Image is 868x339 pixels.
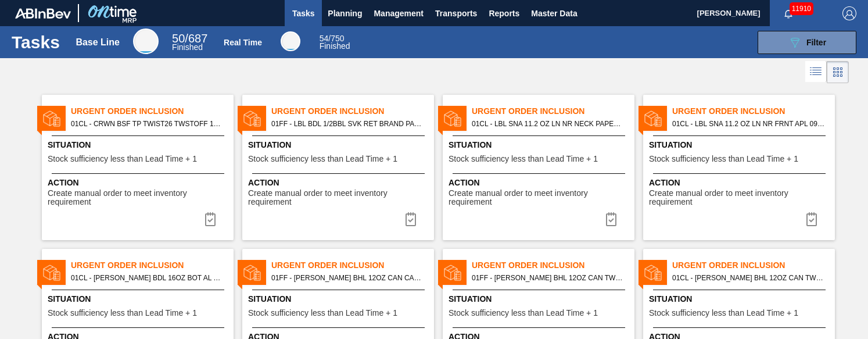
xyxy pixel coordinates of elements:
div: Real Time [281,31,300,51]
div: Real Time [224,38,262,47]
span: 54 [320,34,329,43]
span: Action [48,177,231,189]
span: Situation [649,293,832,305]
div: Complete task: 6963734 [397,208,425,231]
span: / 687 [172,32,207,45]
span: Situation [48,139,231,151]
span: Tasks [290,6,316,20]
span: Stock sufficiency less than Lead Time + 1 [248,155,397,163]
button: Filter [758,31,856,54]
img: status [43,264,60,281]
span: Filter [806,38,826,47]
span: Transports [435,6,477,20]
span: 11910 [790,2,813,15]
div: Complete task: 6963730 [196,208,224,231]
div: Complete task: 6963740 [798,208,826,231]
img: status [444,110,461,127]
span: Action [449,177,632,189]
span: 01CL - CARR BDL 16OZ BOT AL BOT 20/16 AB END LOAD CARRIER - AQUEOUS COA [71,272,224,284]
span: Situation [449,139,632,151]
span: Stock sufficiency less than Lead Time + 1 [649,155,798,163]
span: 01CL - LBL SNA 11.2 OZ LN NR NECK PAPER 0423 #3 [472,117,625,130]
span: Stock sufficiency less than Lead Time + 1 [449,309,598,317]
button: icon-task complete [597,208,625,231]
span: 50 [172,32,185,45]
span: Create manual order to meet inventory requirement [449,189,632,207]
img: status [444,264,461,281]
span: Management [374,6,424,20]
span: Create manual order to meet inventory requirement [48,189,231,207]
img: Logout [842,6,856,20]
span: Stock sufficiency less than Lead Time + 1 [649,309,798,317]
span: Situation [48,293,231,305]
div: Real Time [320,35,350,50]
img: status [644,264,662,281]
button: icon-task complete [798,208,826,231]
span: Urgent Order Inclusion [271,259,434,272]
span: Situation [248,293,431,305]
img: TNhmsLtSVTkK8tSr43FrP2fwEKptu5GPRR3wAAAABJRU5ErkJggg== [15,8,71,19]
span: 01FF - CARR BHL 12OZ CAN CAN PK 12/12 CAN OUTDOOR [271,272,425,284]
span: Master Data [531,6,577,20]
span: 01CL - LBL SNA 11.2 OZ LN NR FRNT APL 0923 #7 B [672,117,826,130]
span: Urgent Order Inclusion [672,105,835,117]
span: Create manual order to meet inventory requirement [248,189,431,207]
span: 01FF - LBL BDL 1/2BBL SVK RET BRAND PAPER #4 5.0% [271,117,425,130]
div: Card Vision [827,61,849,83]
span: Urgent Order Inclusion [672,259,835,272]
span: Urgent Order Inclusion [472,105,634,117]
span: 01FF - CARR BHL 12OZ CAN TWNSTK 30/12 CAN CAN OUTDOOR PROMO [472,272,625,284]
span: Reports [489,6,519,20]
span: Create manual order to meet inventory requirement [649,189,832,207]
button: icon-task complete [397,208,425,231]
img: status [243,110,261,127]
div: Base Line [172,34,207,51]
img: icon-task complete [203,212,217,226]
span: / 750 [320,34,345,43]
span: Urgent Order Inclusion [271,105,434,117]
img: icon-task complete [805,212,819,226]
span: Finished [172,42,203,52]
span: Situation [649,139,832,151]
span: Situation [449,293,632,305]
span: Situation [248,139,431,151]
img: icon-task complete [404,212,418,226]
div: Complete task: 6963739 [597,208,625,231]
img: status [644,110,662,127]
button: Notifications [770,5,807,22]
div: Base Line [133,28,159,54]
span: Stock sufficiency less than Lead Time + 1 [248,309,397,317]
span: Action [649,177,832,189]
span: Urgent Order Inclusion [71,105,234,117]
span: Urgent Order Inclusion [71,259,234,272]
span: Planning [328,6,362,20]
span: Finished [320,41,350,51]
img: status [43,110,60,127]
span: Stock sufficiency less than Lead Time + 1 [449,155,598,163]
span: 01CL - CRWN BSF TP TWIST26 TWSTOFF 12 OZ 26MM 70 LB [71,117,224,130]
div: List Vision [805,61,827,83]
span: 01CL - CARR BHL 12OZ CAN TWNSTK 30/12 CAN CAN OUTDOOR PROMO [672,272,826,284]
img: icon-task complete [604,212,618,226]
h1: Tasks [12,35,60,49]
span: Urgent Order Inclusion [472,259,634,272]
img: status [243,264,261,281]
div: Base Line [76,37,120,48]
span: Stock sufficiency less than Lead Time + 1 [48,155,197,163]
span: Stock sufficiency less than Lead Time + 1 [48,309,197,317]
span: Action [248,177,431,189]
button: icon-task complete [196,208,224,231]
